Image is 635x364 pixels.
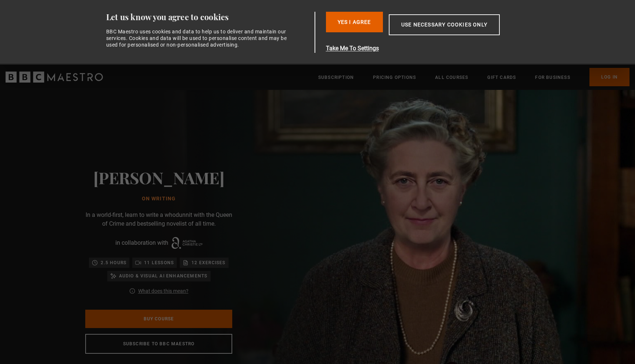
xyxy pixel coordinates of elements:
div: Let us know you agree to cookies [106,12,312,22]
div: BBC Maestro uses cookies and data to help us to deliver and maintain our services. Cookies and da... [106,28,291,48]
a: Buy Course [85,310,232,328]
p: 11 lessons [144,259,174,266]
a: For business [535,74,570,81]
h1: On writing [93,196,225,202]
button: Use necessary cookies only [389,14,500,35]
a: All Courses [435,74,468,81]
p: in collaboration with [115,239,168,247]
p: In a world-first, learn to write a whodunnit with the Queen of Crime and bestselling novelist of ... [85,211,232,228]
h2: [PERSON_NAME] [93,168,225,187]
a: Subscription [318,74,354,81]
a: Subscribe to BBC Maestro [85,334,232,354]
p: 12 exercises [191,259,225,266]
a: Pricing Options [373,74,416,81]
button: Take Me To Settings [326,44,535,53]
a: Gift Cards [487,74,516,81]
svg: BBC Maestro [6,72,103,83]
p: Audio & visual AI enhancements [119,272,208,280]
p: 2.5 hours [101,259,126,266]
button: Yes I Agree [326,12,383,32]
nav: Primary [318,68,629,86]
a: Log In [589,68,629,86]
a: What does this mean? [138,287,189,295]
